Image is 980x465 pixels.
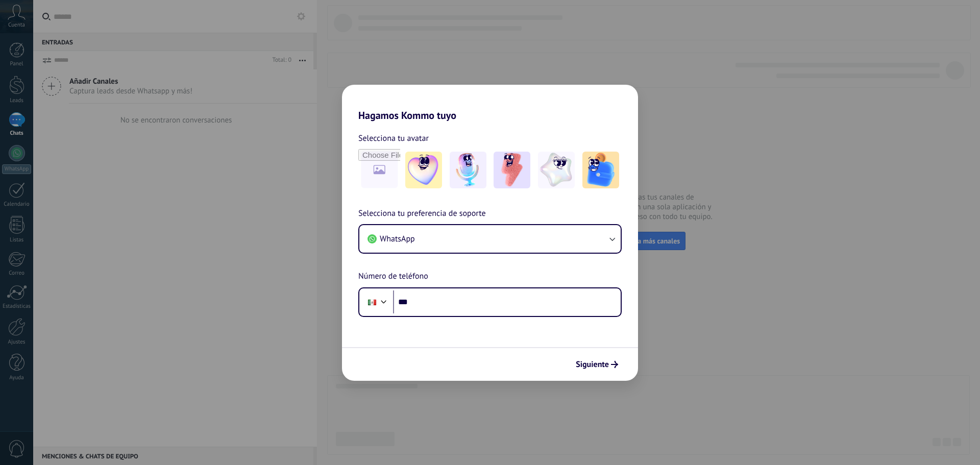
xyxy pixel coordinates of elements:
button: WhatsApp [359,225,621,253]
span: Número de teléfono [358,270,428,283]
img: -2.jpeg [450,152,486,188]
h2: Hagamos Kommo tuyo [342,85,638,121]
span: Selecciona tu avatar [358,132,429,145]
button: Siguiente [571,356,623,373]
img: -4.jpeg [538,152,575,188]
span: Selecciona tu preferencia de soporte [358,207,486,221]
span: WhatsApp [380,234,415,244]
img: -5.jpeg [582,152,619,188]
img: -3.jpeg [494,152,530,188]
div: Mexico: + 52 [362,291,382,313]
span: Siguiente [576,361,609,368]
img: -1.jpeg [405,152,442,188]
